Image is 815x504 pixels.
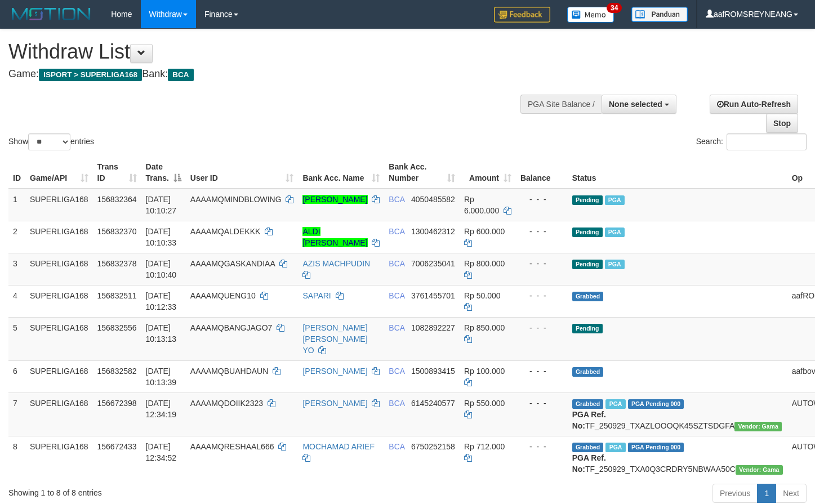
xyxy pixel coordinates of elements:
span: [DATE] 12:34:19 [146,399,177,419]
div: - - - [520,365,563,377]
div: - - - [520,290,563,301]
button: None selected [602,95,676,114]
span: [DATE] 10:10:40 [146,259,177,279]
a: [PERSON_NAME] [302,399,367,408]
a: [PERSON_NAME] [302,367,367,376]
span: AAAAMQALDEKKK [190,227,261,236]
div: - - - [520,322,563,333]
img: panduan.png [631,7,688,22]
span: BCA [389,227,404,236]
a: Next [776,484,807,503]
span: 156832511 [97,291,137,300]
span: 156832370 [97,227,137,236]
th: Game/API: activate to sort column ascending [25,157,93,189]
span: BCA [389,323,404,332]
td: SUPERLIGA168 [25,317,93,360]
td: SUPERLIGA168 [25,189,93,221]
td: TF_250929_TXAZLOOOQK45SZTSDGFA [568,393,787,436]
span: [DATE] 10:10:33 [146,227,177,247]
th: User ID: activate to sort column ascending [186,157,299,189]
span: AAAAMQDOIIK2323 [190,399,263,408]
td: 5 [8,317,25,360]
a: ALDI [PERSON_NAME] [302,227,367,247]
select: Showentries [28,133,70,150]
span: AAAAMQRESHAAL666 [190,442,274,451]
span: Copy 1300462312 to clipboard [411,227,455,236]
div: PGA Site Balance / [520,95,602,114]
div: Showing 1 to 8 of 8 entries [8,483,331,498]
span: Pending [572,324,603,333]
span: BCA [389,399,404,408]
h1: Withdraw List [8,41,532,63]
td: 2 [8,221,25,253]
span: Rp 850.000 [464,323,505,332]
span: AAAAMQUENG10 [190,291,256,300]
span: Vendor URL: https://trx31.1velocity.biz [736,465,783,475]
span: 156832556 [97,323,137,332]
span: 156672433 [97,442,137,451]
span: None selected [609,100,662,109]
span: Rp 6.000.000 [464,195,499,215]
span: AAAAMQMINDBLOWING [190,195,282,204]
img: Feedback.jpg [494,7,550,23]
a: MOCHAMAD ARIEF [302,442,375,451]
th: Bank Acc. Name: activate to sort column ascending [298,157,384,189]
th: Status [568,157,787,189]
td: TF_250929_TXA0Q3CRDRY5NBWAA50C [568,436,787,479]
td: 1 [8,189,25,221]
span: BCA [389,442,404,451]
span: PGA Pending [628,399,684,409]
span: Marked by aafsoycanthlai [605,228,625,237]
td: SUPERLIGA168 [25,360,93,393]
span: Pending [572,228,603,237]
span: Copy 4050485582 to clipboard [411,195,455,204]
td: SUPERLIGA168 [25,221,93,253]
a: AZIS MACHPUDIN [302,259,370,268]
a: SAPARI [302,291,331,300]
td: 3 [8,253,25,285]
td: SUPERLIGA168 [25,253,93,285]
span: 156832582 [97,367,137,376]
div: - - - [520,258,563,269]
span: ISPORT > SUPERLIGA168 [39,69,142,81]
span: Rp 800.000 [464,259,505,268]
span: Copy 6750252158 to clipboard [411,442,455,451]
span: [DATE] 10:10:27 [146,195,177,215]
th: Trans ID: activate to sort column ascending [93,157,141,189]
a: [PERSON_NAME] [PERSON_NAME] YO [302,323,367,355]
span: Copy 6145240577 to clipboard [411,399,455,408]
td: 8 [8,436,25,479]
span: Marked by aafsoycanthlai [605,260,625,269]
span: Grabbed [572,399,604,409]
th: Bank Acc. Number: activate to sort column ascending [384,157,460,189]
span: Pending [572,260,603,269]
img: Button%20Memo.svg [567,7,614,23]
a: Stop [766,114,798,133]
span: BCA [389,259,404,268]
a: [PERSON_NAME] [302,195,367,204]
th: Balance [516,157,568,189]
th: ID [8,157,25,189]
div: - - - [520,398,563,409]
span: Rp 600.000 [464,227,505,236]
td: SUPERLIGA168 [25,436,93,479]
span: Copy 3761455701 to clipboard [411,291,455,300]
span: Rp 50.000 [464,291,501,300]
span: Grabbed [572,367,604,377]
span: AAAAMQGASKANDIAA [190,259,275,268]
span: Grabbed [572,443,604,452]
span: Vendor URL: https://trx31.1velocity.biz [734,422,782,431]
a: Previous [712,484,758,503]
span: Rp 550.000 [464,399,505,408]
span: 156832378 [97,259,137,268]
span: BCA [168,69,193,81]
label: Search: [696,133,807,150]
div: - - - [520,194,563,205]
h4: Game: Bank: [8,69,532,80]
span: Marked by aafsoycanthlai [605,195,625,205]
span: 156672398 [97,399,137,408]
span: Copy 7006235041 to clipboard [411,259,455,268]
span: 34 [607,3,622,13]
span: Copy 1082892227 to clipboard [411,323,455,332]
a: 1 [757,484,776,503]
